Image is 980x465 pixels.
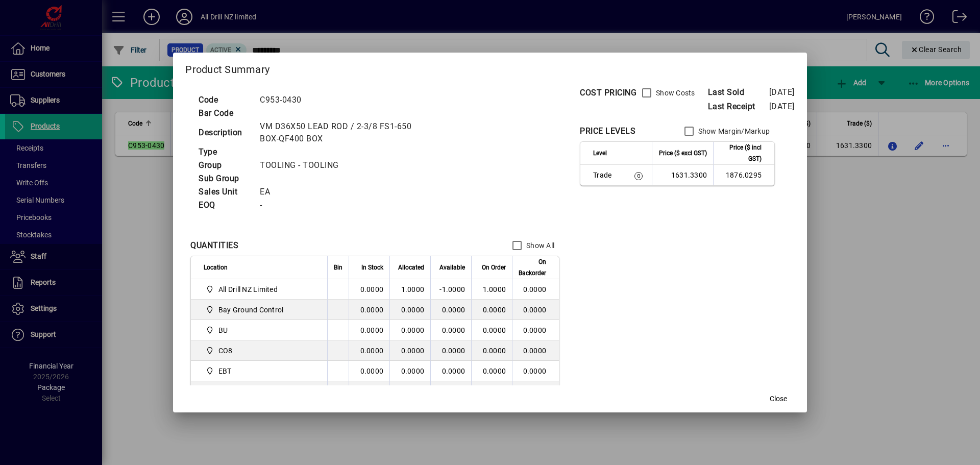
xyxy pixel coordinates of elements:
td: Description [193,120,255,145]
div: QUANTITIES [190,239,238,252]
td: TOOLING - TOOLING [255,159,440,172]
td: 0.0000 [512,279,559,300]
span: Bay Ground Control [204,304,316,316]
td: Code [193,93,255,107]
td: VM D36X50 LEAD ROD / 2-3/8 FS1-650 BOX-QF400 BOX [255,120,440,145]
h2: Product Summary [173,53,806,82]
td: EA [255,185,440,199]
td: 0.0000 [430,381,471,402]
label: Show Costs [654,88,695,98]
td: 0.0000 [349,320,389,340]
span: [DATE] [769,87,795,97]
td: EOQ [193,199,255,212]
span: 1.0000 [483,285,506,293]
td: 0.0000 [512,340,559,361]
td: 0.0000 [430,300,471,320]
span: Bin [334,262,342,273]
span: Available [439,262,465,273]
td: 0.0000 [512,361,559,381]
span: CO8 [218,346,233,356]
td: 0.0000 [349,279,389,300]
span: On Order [482,262,506,273]
td: 1631.3300 [652,165,713,185]
td: Sub Group [193,172,255,185]
span: 0.0000 [483,306,506,314]
span: Close [770,394,787,404]
span: All Drill NZ Limited [204,283,316,296]
td: Group [193,159,255,172]
div: COST PRICING [580,87,636,99]
span: Last Sold [708,86,769,99]
td: Sales Unit [193,185,255,199]
td: 0.0000 [389,300,430,320]
span: 0.0000 [483,326,506,334]
label: Show All [524,240,554,251]
span: 0.0000 [483,367,506,375]
span: EBT [204,365,316,377]
span: In Stock [361,262,383,273]
td: 0.0000 [389,361,430,381]
span: All Drill NZ Limited [218,284,278,295]
td: -1.0000 [430,279,471,300]
span: Location [204,262,228,273]
span: Price ($ excl GST) [659,148,707,159]
span: Trade [593,170,620,180]
td: 0.0000 [430,340,471,361]
td: 0.0000 [349,381,389,402]
td: Bar Code [193,107,255,120]
span: Level [593,148,607,159]
td: 0.0000 [389,340,430,361]
span: CO8 [204,345,316,357]
span: Last Receipt [708,101,769,113]
td: - [255,199,440,212]
span: Price ($ incl GST) [720,142,762,164]
span: Bay Ground Control [218,305,284,315]
td: 1876.0295 [713,165,774,185]
td: 0.0000 [349,300,389,320]
td: 0.0000 [430,320,471,340]
td: 0.0000 [512,320,559,340]
td: 0.0000 [349,361,389,381]
td: 1.0000 [389,279,430,300]
span: BU [218,325,228,335]
div: PRICE LEVELS [580,125,635,137]
span: [DATE] [769,102,795,111]
td: Type [193,145,255,159]
label: Show Margin/Markup [696,126,770,136]
button: Close [762,390,795,408]
td: 0.0000 [349,340,389,361]
td: 0.0000 [389,381,430,402]
td: C953-0430 [255,93,440,107]
span: On Backorder [519,256,546,279]
td: 0.0000 [512,300,559,320]
span: Allocated [398,262,424,273]
span: BU [204,324,316,336]
td: 0.0000 [389,320,430,340]
td: 0.0000 [512,381,559,402]
td: 0.0000 [430,361,471,381]
span: EBT [218,366,232,376]
span: 0.0000 [483,347,506,355]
